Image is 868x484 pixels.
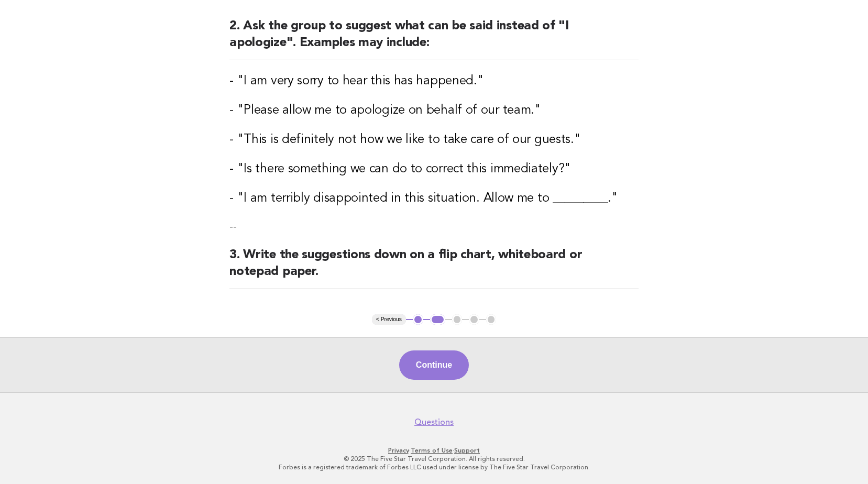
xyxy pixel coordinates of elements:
[114,446,755,455] p: · ·
[114,463,755,471] p: Forbes is a registered trademark of Forbes LLC used under license by The Five Star Travel Corpora...
[229,247,639,289] h2: 3. Write the suggestions down on a flip chart, whiteboard or notepad paper.
[388,447,409,454] a: Privacy
[114,455,755,463] p: © 2025 The Five Star Travel Corporation. All rights reserved.
[399,350,469,380] button: Continue
[229,102,639,119] h3: - "Please allow me to apologize on behalf of our team."
[229,190,639,207] h3: - "I am terribly disappointed in this situation. Allow me to _________."
[430,314,445,325] button: 2
[411,447,453,454] a: Terms of Use
[413,314,423,325] button: 1
[229,219,639,234] p: --
[229,161,639,178] h3: - "Is there something we can do to correct this immediately?"
[372,314,406,325] button: < Previous
[414,417,454,427] a: Questions
[454,447,480,454] a: Support
[229,73,639,90] h3: - "I am very sorry to hear this has happened."
[229,18,639,60] h2: 2. Ask the group to suggest what can be said instead of "I apologize". Examples may include:
[229,131,639,148] h3: - "This is definitely not how we like to take care of our guests."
